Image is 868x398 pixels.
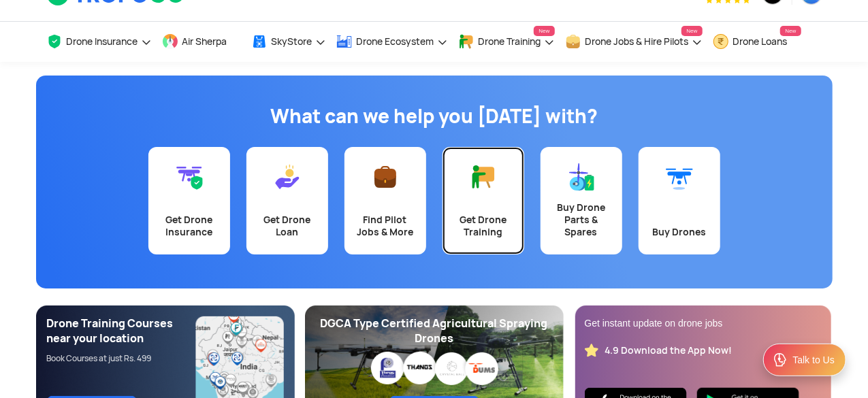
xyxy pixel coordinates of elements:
[176,163,203,190] img: Get Drone Insurance
[274,163,301,190] img: Get Drone Loan
[46,22,152,62] a: Drone Insurance
[713,22,801,62] a: Drone LoansNew
[451,214,516,238] div: Get Drone Training
[549,201,614,238] div: Buy Drone Parts & Spares
[272,36,312,47] span: SkyStore
[353,214,418,238] div: Find Pilot Jobs & More
[647,226,712,238] div: Buy Drones
[316,316,553,346] div: DGCA Type Certified Agricultural Spraying Drones
[585,344,598,357] img: star_rating
[47,316,196,346] div: Drone Training Courses near your location
[246,147,328,254] a: Get Drone Loan
[357,36,434,47] span: Drone Ecosystem
[67,36,138,47] span: Drone Insurance
[479,36,541,47] span: Drone Training
[470,163,497,190] img: Get Drone Training
[148,147,230,254] a: Get Drone Insurance
[605,344,733,357] div: 4.9 Download the App Now!
[336,22,448,62] a: Drone Ecosystem
[585,316,822,330] div: Get instant update on drone jobs
[793,353,835,367] div: Talk to Us
[772,352,788,368] img: ic_Support.svg
[541,147,622,254] a: Buy Drone Parts & Spares
[639,147,720,254] a: Buy Drones
[46,103,822,130] h1: What can we help you [DATE] with?
[344,147,426,254] a: Find Pilot Jobs & More
[534,26,554,36] span: New
[443,147,524,254] a: Get Drone Training
[666,163,693,190] img: Buy Drones
[458,22,555,62] a: Drone TrainingNew
[162,22,241,62] a: Air Sherpa
[255,214,320,238] div: Get Drone Loan
[565,22,703,62] a: Drone Jobs & Hire PilotsNew
[780,26,801,36] span: New
[568,163,595,190] img: Buy Drone Parts & Spares
[372,163,399,190] img: Find Pilot Jobs & More
[733,36,788,47] span: Drone Loans
[182,36,227,47] span: Air Sherpa
[681,26,702,36] span: New
[47,353,196,364] div: Book Courses at just Rs. 499
[251,22,326,62] a: SkyStore
[157,214,222,238] div: Get Drone Insurance
[585,36,689,47] span: Drone Jobs & Hire Pilots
